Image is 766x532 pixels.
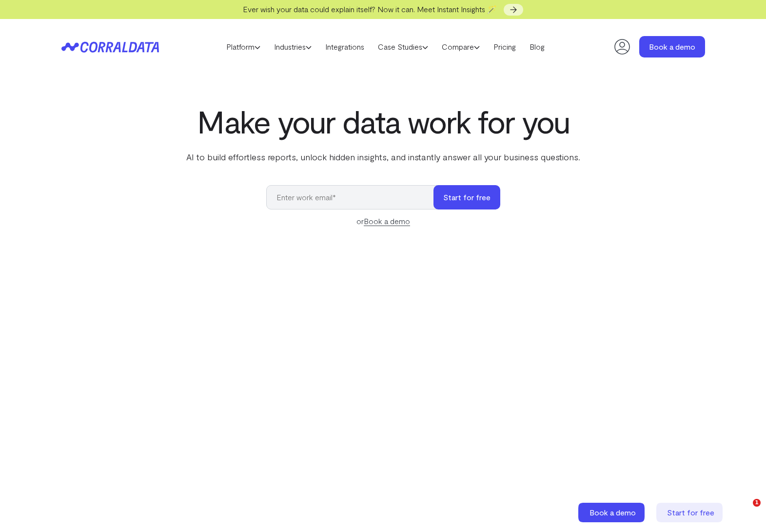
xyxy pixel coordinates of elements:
[219,39,267,54] a: Platform
[733,499,756,522] iframe: Intercom live chat
[487,39,523,54] a: Pricing
[753,499,761,507] span: 1
[364,216,410,226] a: Book a demo
[578,503,647,522] a: Book a demo
[267,39,318,54] a: Industries
[184,151,582,163] p: AI to build effortless reports, unlock hidden insights, and instantly answer all your business qu...
[656,503,725,522] a: Start for free
[266,215,500,227] div: or
[589,508,636,517] span: Book a demo
[243,4,497,14] span: Ever wish your data could explain itself? Now it can. Meet Instant Insights 🪄
[371,39,435,54] a: Case Studies
[639,36,705,57] a: Book a demo
[184,104,582,139] h1: Make your data work for you
[523,39,551,54] a: Blog
[318,39,371,54] a: Integrations
[433,185,500,209] button: Start for free
[667,508,714,517] span: Start for free
[435,39,487,54] a: Compare
[266,185,443,209] input: Enter work email*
